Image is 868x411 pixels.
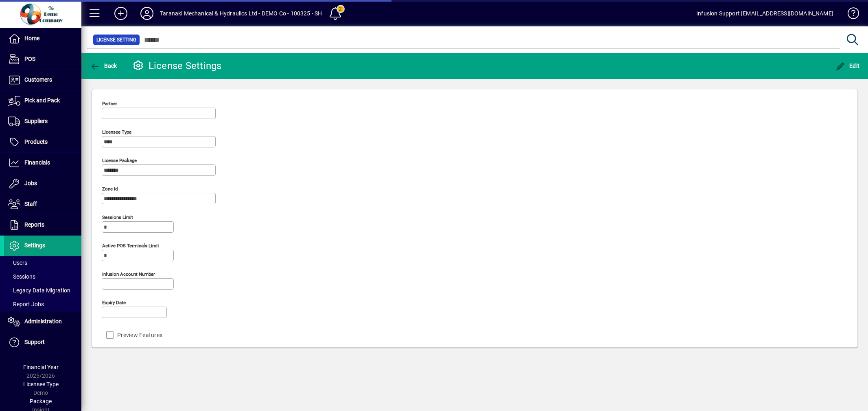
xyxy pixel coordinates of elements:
[102,186,118,192] mat-label: Zone Id
[4,132,81,152] a: Products
[8,260,27,266] span: Users
[24,118,48,124] span: Suppliers
[24,76,52,83] span: Customers
[4,283,81,297] a: Legacy Data Migration
[102,129,131,135] mat-label: Licensee Type
[102,243,159,249] mat-label: Active POS Terminals Limit
[88,58,119,73] button: Back
[8,301,44,307] span: Report Jobs
[132,59,222,72] div: License Settings
[4,70,81,90] a: Customers
[102,214,133,220] mat-label: Sessions Limit
[4,256,81,270] a: Users
[24,339,45,345] span: Support
[24,242,45,249] span: Settings
[24,201,37,207] span: Staff
[4,215,81,235] a: Reports
[24,221,44,228] span: Reports
[30,398,52,405] span: Package
[8,273,35,280] span: Sessions
[4,111,81,132] a: Suppliers
[23,364,59,370] span: Financial Year
[4,28,81,49] a: Home
[102,101,117,106] mat-label: Partner
[102,158,137,163] mat-label: License Package
[4,153,81,173] a: Financials
[4,91,81,111] a: Pick and Pack
[24,35,39,41] span: Home
[96,36,136,44] span: License Setting
[696,7,833,20] div: Infusion Support [EMAIL_ADDRESS][DOMAIN_NAME]
[81,58,126,73] app-page-header-button: Back
[4,332,81,353] a: Support
[4,297,81,311] a: Report Jobs
[4,49,81,69] a: POS
[835,63,860,69] span: Edit
[24,159,50,166] span: Financials
[4,270,81,283] a: Sessions
[4,173,81,194] a: Jobs
[108,6,134,21] button: Add
[833,58,862,73] button: Edit
[8,287,70,294] span: Legacy Data Migration
[24,56,35,62] span: POS
[4,311,81,332] a: Administration
[134,6,160,21] button: Profile
[842,2,858,28] a: Knowledge Base
[24,318,62,324] span: Administration
[24,138,48,145] span: Products
[23,381,59,387] span: Licensee Type
[102,300,126,305] mat-label: Expiry date
[160,7,322,20] div: Taranaki Mechanical & Hydraulics Ltd - DEMO Co - 100325 - SH
[90,63,117,69] span: Back
[24,97,60,104] span: Pick and Pack
[102,271,155,277] mat-label: Infusion account number
[24,180,37,186] span: Jobs
[4,194,81,214] a: Staff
